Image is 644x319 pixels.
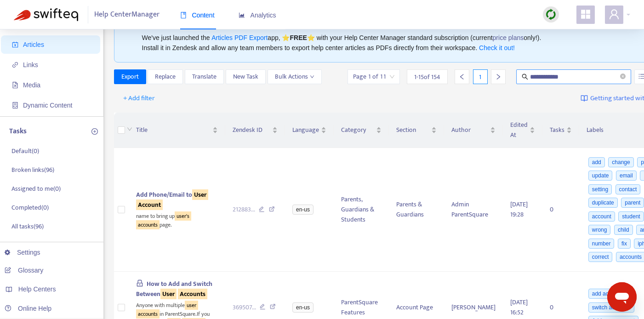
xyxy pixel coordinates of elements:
[588,225,611,235] span: wrong
[581,95,588,102] img: image-link
[9,126,27,137] p: Tasks
[23,102,72,109] span: Dynamic Content
[192,72,217,82] span: Translate
[459,74,465,80] span: left
[136,199,163,210] sqkw: Account
[155,72,176,82] span: Replace
[473,69,488,84] div: 1
[5,267,43,274] a: Glossary
[334,148,389,272] td: Parents, Guardians & Students
[192,189,208,200] sqkw: User
[310,74,314,79] span: down
[580,9,591,20] span: appstore
[444,148,503,272] td: Admin ParentSquare
[588,302,635,313] span: switch accounts
[160,289,177,299] sqkw: User
[136,279,213,299] span: How to Add and Switch Between
[588,184,612,194] span: setting
[121,72,139,82] span: Export
[389,148,444,272] td: Parents & Guardians
[493,34,524,41] a: price plans
[233,125,271,135] span: Zendesk ID
[292,205,313,215] span: en-us
[618,211,644,222] span: student
[588,239,615,249] span: number
[11,165,54,175] p: Broken links ( 96 )
[618,239,631,249] span: fix
[12,82,18,88] span: file-image
[23,41,44,48] span: Articles
[620,74,626,79] span: close-circle
[275,72,314,82] span: Bulk Actions
[334,113,389,148] th: Category
[11,146,39,156] p: Default ( 0 )
[185,301,198,310] sqkw: user
[621,198,644,208] span: parent
[542,113,579,148] th: Tasks
[12,102,18,108] span: container
[285,113,334,148] th: Language
[609,9,620,20] span: user
[614,225,633,235] span: child
[588,157,605,167] span: add
[148,69,183,84] button: Replace
[185,69,224,84] button: Translate
[175,211,191,221] sqkw: user's
[389,113,444,148] th: Section
[495,74,502,80] span: right
[588,171,613,181] span: update
[11,222,44,231] p: All tasks ( 96 )
[414,72,440,82] span: 1 - 15 of 154
[233,302,256,313] span: 369507 ...
[233,72,258,82] span: New Task
[341,125,374,135] span: Category
[444,113,503,148] th: Author
[18,285,56,293] span: Help Centers
[233,205,255,215] span: 212883 ...
[226,69,266,84] button: New Task
[268,69,322,84] button: Bulk Actionsdown
[292,125,319,135] span: Language
[588,252,613,262] span: correct
[5,305,51,312] a: Online Help
[620,73,626,81] span: close-circle
[550,125,564,135] span: Tasks
[545,9,557,20] img: sync.dc5367851b00ba804db3.png
[608,157,633,167] span: change
[23,61,38,68] span: Links
[510,297,528,318] span: [DATE] 16:52
[136,210,218,229] div: name to bring up page.
[12,62,18,68] span: link
[542,148,579,272] td: 0
[522,74,528,80] span: search
[503,113,542,148] th: Edited At
[239,11,276,19] span: Analytics
[178,289,207,299] sqkw: Accounts
[451,125,488,135] span: Author
[136,125,211,135] span: Title
[94,6,160,23] span: Help Center Manager
[180,12,187,18] span: book
[588,289,626,299] span: add account
[136,189,208,210] span: Add Phone/Email to
[180,11,215,19] span: Content
[123,93,155,104] span: + Add filter
[588,211,615,222] span: account
[510,199,528,220] span: [DATE] 19:28
[239,12,245,18] span: area-chart
[23,81,40,89] span: Media
[396,125,429,135] span: Section
[479,44,515,51] a: Check it out!
[11,184,61,194] p: Assigned to me ( 0 )
[136,279,143,287] span: lock
[616,184,641,194] span: contact
[225,113,285,148] th: Zendesk ID
[14,8,78,21] img: Swifteq
[616,171,637,181] span: email
[116,91,162,106] button: + Add filter
[5,249,40,256] a: Settings
[127,126,132,132] span: down
[12,41,18,48] span: account-book
[129,113,225,148] th: Title
[136,220,160,229] sqkw: accounts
